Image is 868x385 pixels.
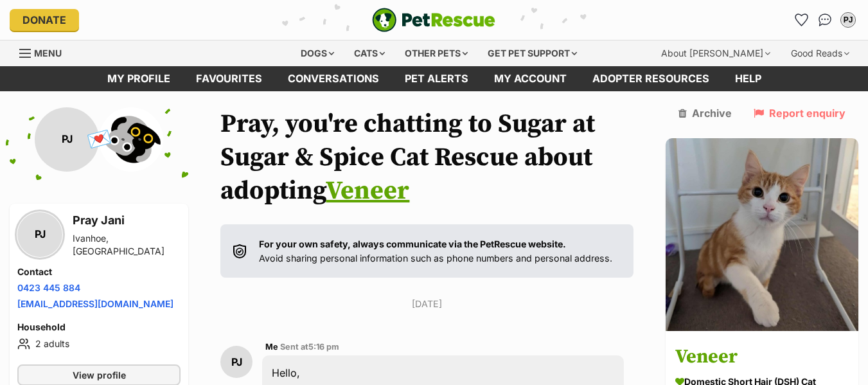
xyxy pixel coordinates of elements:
[94,66,183,91] a: My profile
[754,107,846,119] a: Report enquiry
[580,66,722,91] a: Adopter resources
[819,13,832,26] img: chat-41dd97257d64d25036548639549fe6c8038ab92f7586957e7f3b1b290dea8141.svg
[85,125,114,153] span: 💌
[275,66,392,91] a: conversations
[10,9,79,31] a: Donate
[308,342,339,352] span: 5:16 pm
[19,40,71,64] a: Menu
[678,107,732,119] a: Archive
[73,211,181,229] h3: Pray Jani
[652,40,779,66] div: About [PERSON_NAME]
[280,342,339,352] span: Sent at
[220,346,252,378] div: PJ
[17,298,173,309] a: [EMAIL_ADDRESS][DOMAIN_NAME]
[17,321,181,334] h4: Household
[842,13,855,26] div: PJ
[392,66,481,91] a: Pet alerts
[345,40,394,66] div: Cats
[99,107,163,172] img: Sugar & Spice Cat Rescue profile pic
[372,8,495,32] img: logo-e224e6f780fb5917bec1dbf3a21bbac754714ae5b6737aabdf751b685950b380.svg
[479,40,586,66] div: Get pet support
[259,238,566,249] strong: For your own safety, always communicate via the PetRescue website.
[17,336,181,352] li: 2 adults
[481,66,580,91] a: My account
[292,40,343,66] div: Dogs
[815,10,835,30] a: Conversations
[73,232,181,258] div: Ivanhoe, [GEOGRAPHIC_DATA]
[34,48,62,58] span: Menu
[220,297,633,310] p: [DATE]
[265,342,278,352] span: Me
[35,107,99,172] div: PJ
[17,282,80,293] a: 0423 445 884
[183,66,275,91] a: Favourites
[792,10,858,30] ul: Account quick links
[17,212,62,257] div: PJ
[220,107,633,208] h1: Pray, you're chatting to Sugar at Sugar & Spice Cat Rescue about adopting
[792,10,812,30] a: Favourites
[838,10,858,30] button: My account
[326,175,409,207] a: Veneer
[396,40,477,66] div: Other pets
[666,138,858,331] img: Veneer
[17,265,181,278] h4: Contact
[722,66,774,91] a: Help
[259,237,612,265] p: Avoid sharing personal information such as phone numbers and personal address.
[675,343,849,372] h3: Veneer
[782,40,858,66] div: Good Reads
[372,8,495,32] a: PetRescue
[73,368,126,382] span: View profile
